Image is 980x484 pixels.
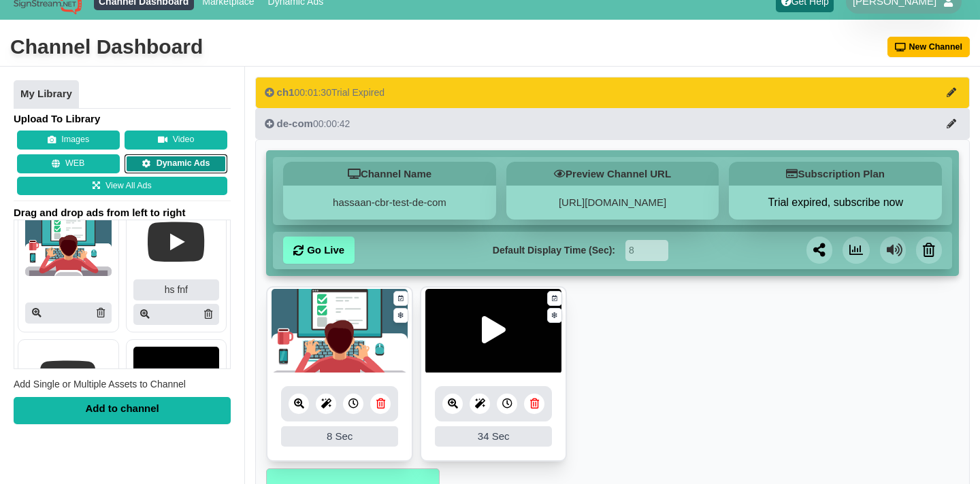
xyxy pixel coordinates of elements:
h4: Upload To Library [14,112,231,126]
h5: Subscription Plan [729,162,942,186]
div: 34 Sec [435,426,552,447]
button: New Channel [887,37,970,57]
button: Trial expired, subscribe now [729,196,942,209]
img: Screenshot25020250812 782917 18958bk [425,289,561,374]
button: de-com00:00:42 [255,108,970,139]
div: hs fnf [133,279,220,300]
a: Go Live [283,237,355,264]
span: de-com [277,118,313,129]
span: Add Single or Multiple Assets to Channel [14,379,186,390]
div: 00:00:42 [265,117,350,131]
span: ch1 [277,86,295,98]
a: Dynamic Ads [125,154,227,173]
input: Seconds [625,240,668,261]
img: 5.003 kb [272,289,408,374]
div: 8 Sec [281,426,398,447]
h5: Channel Name [283,162,496,186]
a: My Library [14,80,79,109]
button: WEB [17,154,120,173]
a: [URL][DOMAIN_NAME] [559,196,666,208]
button: Images [17,131,120,150]
div: 00:01:30 [265,86,385,99]
img: P250x250 image processing20250214 350640 x8gg10 [25,208,112,276]
button: ch100:01:30Trial Expired [255,77,970,108]
h5: Preview Channel URL [506,162,719,186]
div: Channel Dashboard [10,33,203,60]
span: Trial Expired [331,87,385,98]
span: Drag and drop ads from left to right [14,206,231,220]
div: Add to channel [14,397,231,424]
a: View All Ads [17,177,227,196]
iframe: Chat Widget [740,337,980,484]
button: Video [125,131,227,150]
label: Default Display Time (Sec): [493,243,615,258]
img: Screenshot25020250213 335940 10jobmg [133,347,220,415]
div: hassaan-cbr-test-de-com [283,186,496,220]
